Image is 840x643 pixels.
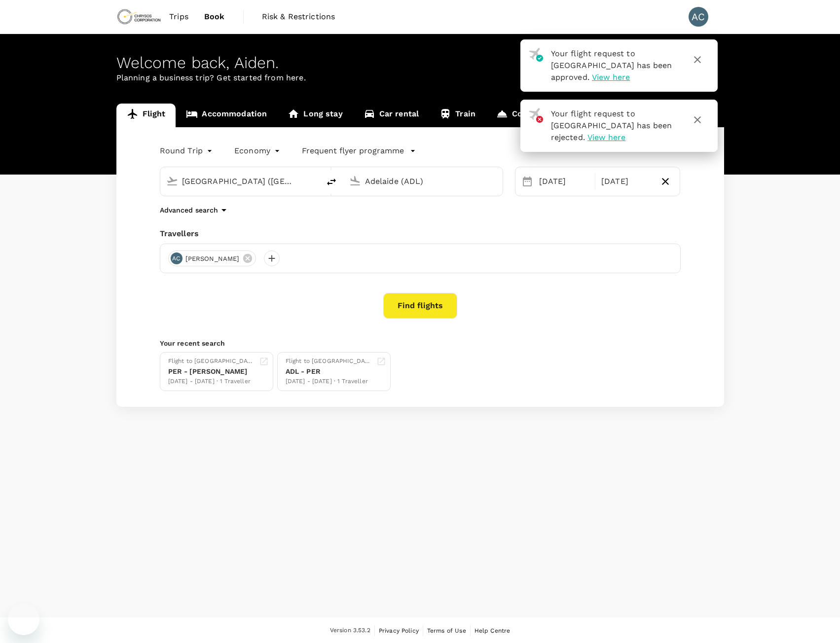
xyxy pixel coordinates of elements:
div: AC [171,252,183,264]
div: Flight to [GEOGRAPHIC_DATA] [286,357,372,366]
button: Advanced search [160,204,230,216]
div: AC [689,7,708,27]
div: Economy [234,143,282,159]
a: Accommodation [176,104,277,127]
input: Going to [365,174,482,189]
span: Book [204,11,225,23]
span: Risk & Restrictions [262,11,335,23]
img: Chrysos Corporation [116,6,162,28]
span: View here [592,72,630,82]
input: Depart from [182,174,299,189]
a: Concierge [486,104,562,127]
div: Travellers [160,228,681,240]
span: Terms of Use [427,627,466,634]
button: Open [496,180,498,182]
div: [DATE] - [DATE] · 1 Traveller [168,377,255,387]
div: AC[PERSON_NAME] [168,250,256,266]
div: Flight to [GEOGRAPHIC_DATA] [168,357,255,366]
a: Privacy Policy [379,625,419,636]
div: Welcome back , Aiden . [116,54,724,72]
p: Planning a business trip? Get started from here. [116,72,724,84]
div: [DATE] [597,172,655,191]
span: View here [587,133,625,142]
a: Train [429,104,486,127]
span: Trips [169,11,188,23]
a: Car rental [353,104,430,127]
div: PER - [PERSON_NAME] [168,366,255,377]
a: Help Centre [475,625,511,636]
button: Frequent flyer programme [302,145,416,157]
div: [DATE] - [DATE] · 1 Traveller [286,377,372,387]
span: [PERSON_NAME] [180,254,246,264]
img: flight-approved [529,48,543,62]
span: Your flight request to [GEOGRAPHIC_DATA] has been approved. [551,49,672,82]
div: [DATE] [535,172,593,191]
img: flight-rejected [529,108,543,123]
button: Find flights [383,293,457,319]
button: delete [320,170,343,194]
iframe: Button to launch messaging window [8,604,39,635]
p: Advanced search [160,205,218,215]
span: Help Centre [475,627,511,634]
button: Open [313,180,315,182]
span: Your flight request to [GEOGRAPHIC_DATA] has been rejected. [551,109,672,142]
a: Flight [116,104,176,127]
span: Privacy Policy [379,627,419,634]
span: Version 3.53.2 [330,626,370,636]
p: Frequent flyer programme [302,145,404,157]
a: Long stay [277,104,353,127]
p: Your recent search [160,338,681,348]
a: Terms of Use [427,625,466,636]
div: ADL - PER [286,366,372,377]
div: Round Trip [160,143,215,159]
